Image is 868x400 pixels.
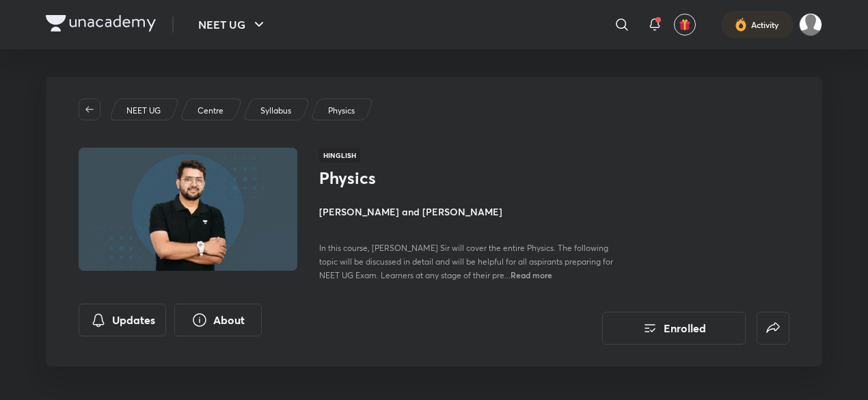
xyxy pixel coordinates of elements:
[319,204,625,219] h4: [PERSON_NAME] and [PERSON_NAME]
[319,148,360,163] span: Hinglish
[328,105,355,117] p: Physics
[198,105,223,117] p: Centre
[77,146,299,272] img: Thumbnail
[319,168,543,188] h1: Physics
[46,15,156,35] a: Company Logo
[195,105,226,117] a: Centre
[190,11,275,38] button: NEET UG
[602,312,746,345] button: Enrolled
[258,105,294,117] a: Syllabus
[126,105,161,117] p: NEET UG
[674,14,696,36] button: avatar
[511,269,552,280] span: Read more
[735,16,747,33] img: activity
[679,18,691,31] img: avatar
[260,105,291,117] p: Syllabus
[124,105,163,117] a: NEET UG
[79,304,166,336] button: Updates
[326,105,357,117] a: Physics
[757,312,789,345] button: false
[46,15,156,31] img: Company Logo
[799,13,822,36] img: Aman raj
[319,243,613,280] span: In this course, [PERSON_NAME] Sir will cover the entire Physics. The following topic will be disc...
[174,304,262,336] button: About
